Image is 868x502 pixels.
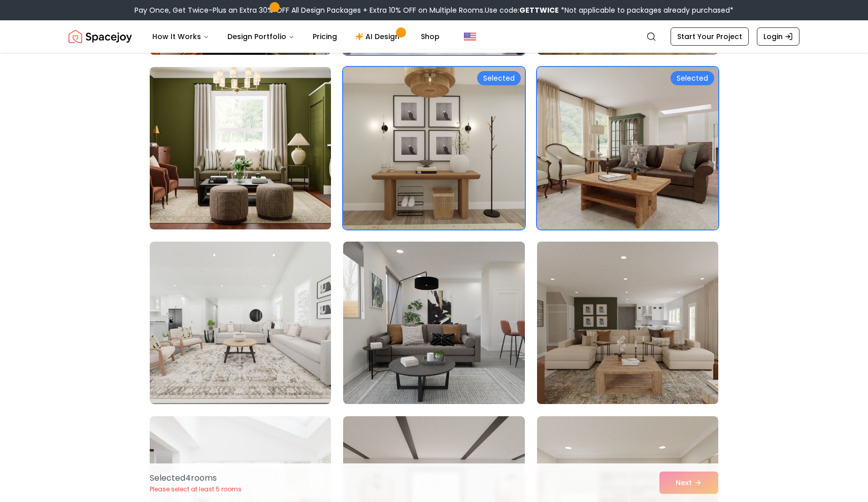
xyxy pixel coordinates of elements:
[671,71,714,85] div: Selected
[144,26,217,47] button: How It Works
[305,26,345,47] a: Pricing
[413,26,448,47] a: Shop
[757,27,799,46] a: Login
[150,472,242,484] p: Selected 4 room s
[150,485,242,493] p: Please select at least 5 rooms
[69,26,132,47] a: Spacejoy
[671,27,749,46] a: Start Your Project
[519,5,559,15] b: GETTWICE
[559,5,733,15] span: *Not applicable to packages already purchased*
[69,20,799,53] nav: Global
[464,30,476,43] img: United States
[477,71,521,85] div: Selected
[347,26,411,47] a: AI Design
[135,5,733,15] div: Pay Once, Get Twice-Plus an Extra 30% OFF All Design Packages + Extra 10% OFF on Multiple Rooms.
[343,242,524,404] img: Room room-35
[532,238,723,408] img: Room room-36
[150,242,331,404] img: Room room-34
[537,67,718,229] img: Room room-33
[69,26,132,47] img: Spacejoy Logo
[343,67,524,229] img: Room room-32
[219,26,303,47] button: Design Portfolio
[485,5,559,15] span: Use code:
[150,67,331,229] img: Room room-31
[144,26,448,47] nav: Main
